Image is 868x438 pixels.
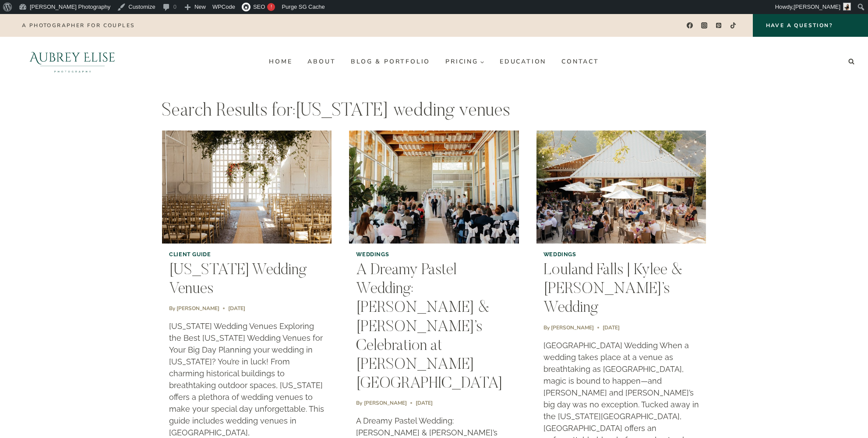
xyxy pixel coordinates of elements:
span: By [169,304,175,312]
a: About [300,55,343,69]
nav: Primary [261,55,607,69]
a: TikTok [727,19,740,32]
a: Education [492,55,554,69]
a: Home [261,55,300,69]
a: Pinterest [713,19,725,32]
img: Louland Falls | Kylee & Dax’s Wedding [536,131,706,244]
time: [DATE] [603,324,620,332]
span: [US_STATE] wedding venues [295,102,510,120]
img: Aubrey Elise Photography [11,37,134,86]
img: A Dreamy Pastel Wedding: Anna & Aaron’s Celebration at Weber Basin Water Conservancy Learning Garden [349,131,519,244]
span: [PERSON_NAME] [794,4,840,10]
a: [PERSON_NAME] [551,324,594,331]
img: Utah Wedding Venues [162,131,332,244]
a: [PERSON_NAME] [364,399,407,406]
a: Client Guide [169,251,211,258]
a: Contact [554,55,607,69]
a: [US_STATE] Wedding Venues [169,263,307,297]
span: SEO [253,4,265,10]
a: Have a Question? [753,14,868,37]
time: [DATE] [228,304,245,312]
button: View Search Form [845,56,857,68]
a: [PERSON_NAME] [176,305,219,312]
div: ! [267,3,275,11]
span: By [543,324,550,332]
a: Blog & Portfolio [343,55,438,69]
a: Pricing [438,55,492,69]
a: Instagram [698,19,711,32]
h1: Search Results for: [162,100,706,122]
time: [DATE] [416,399,433,407]
a: Louland Falls | Kylee & [PERSON_NAME]’s Wedding [543,263,683,316]
a: Weddings [356,251,389,258]
a: A Dreamy Pastel Wedding: [PERSON_NAME] & [PERSON_NAME]’s Celebration at [PERSON_NAME][GEOGRAPHIC_... [356,263,503,392]
span: Pricing [445,58,484,65]
span: By [356,399,362,407]
a: Facebook [683,19,696,32]
p: A photographer for couples [22,22,134,28]
a: Weddings [543,251,576,258]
